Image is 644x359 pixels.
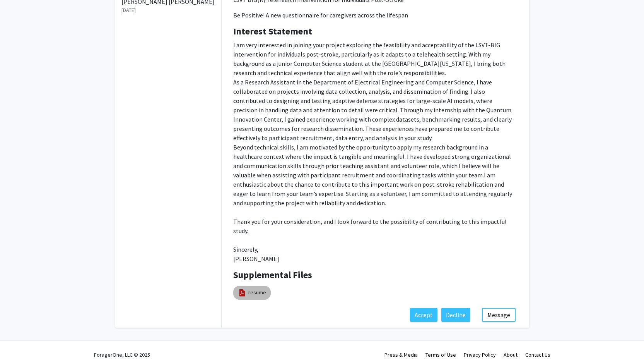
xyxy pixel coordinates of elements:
p: I am very interested in joining your project exploring the feasibility and acceptability of the L... [233,40,518,263]
img: pdf_icon.png [238,289,246,297]
a: About [504,351,518,358]
span: Thank you for your consideration, and I look forward to the possibility of contributing to this i... [233,218,507,235]
button: Decline [441,308,470,322]
a: resume [248,289,266,297]
span: Sincerely, [233,246,258,253]
a: Privacy Policy [464,351,496,358]
button: Message [482,308,516,322]
p: Be Positive! A new questionnaire for caregivers across the lifespan [233,10,518,20]
span: [PERSON_NAME] [233,255,279,263]
a: Press & Media [384,351,418,358]
iframe: Chat [6,324,33,353]
a: Contact Us [525,351,550,358]
p: [DATE] [121,6,215,14]
b: Interest Statement [233,25,312,37]
a: Terms of Use [425,351,456,358]
span: Beyond technical skills, I am motivated by the opportunity to apply my research background in a h... [233,143,511,170]
span: As a Research Assistant in the Department of Electrical Engineering and Computer Science, I have ... [233,78,492,95]
h4: Supplemental Files [233,270,518,281]
button: Accept [410,308,437,322]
